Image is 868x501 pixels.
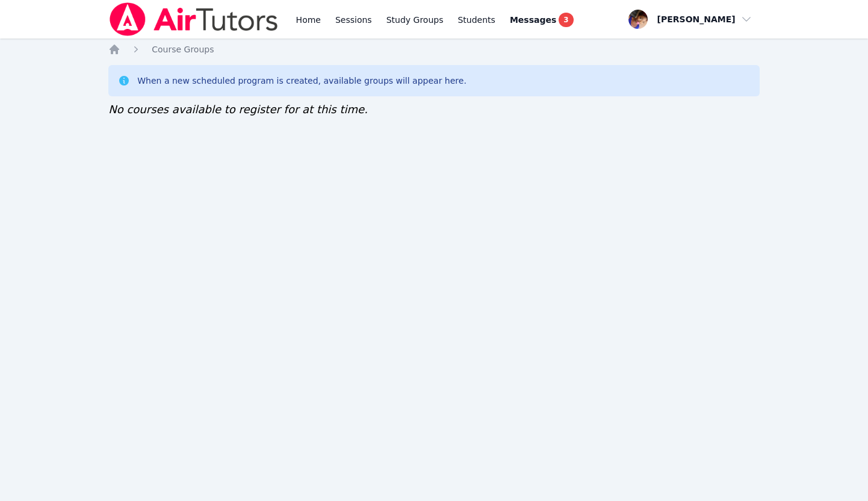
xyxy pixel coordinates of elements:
a: Course Groups [152,43,214,55]
nav: Breadcrumb [108,43,760,55]
span: Messages [510,14,556,26]
span: Course Groups [152,45,214,54]
img: Air Tutors [108,2,279,36]
span: 3 [559,13,573,27]
span: No courses available to register for at this time. [108,103,368,116]
div: When a new scheduled program is created, available groups will appear here. [137,75,467,87]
